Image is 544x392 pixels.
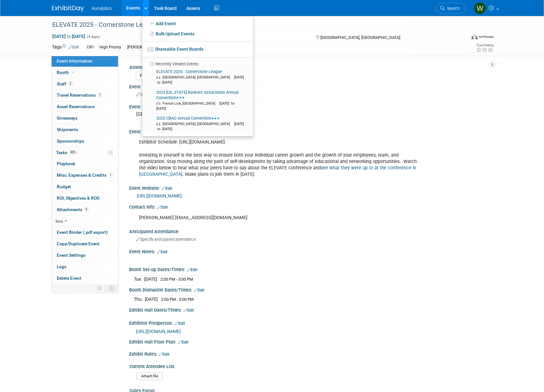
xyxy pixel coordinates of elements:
div: High Priority [98,44,123,51]
div: Current Attendee List: [129,362,489,370]
div: Event Description: [129,127,492,135]
div: Exhibitor Prospectus: [129,318,492,327]
span: [GEOGRAPHIC_DATA], [GEOGRAPHIC_DATA] [163,75,233,79]
a: Budget [52,181,118,192]
img: Format-Inperson.png [471,34,478,39]
span: 2 [68,81,73,86]
a: Edit [159,352,169,357]
div: [PERSON_NAME] [EMAIL_ADDRESS][DOMAIN_NAME] [135,211,422,224]
a: Giveaways [52,113,118,124]
a: Travel Reservations7 [52,90,118,101]
div: [PERSON_NAME] [125,44,159,51]
span: [DATE] to [DATE] [156,101,235,111]
div: In-Person [479,34,494,39]
a: Edit [187,268,197,272]
span: Event Binder (.pdf export) [57,230,108,235]
span: 2:00 PM - 5:00 PM [161,297,194,302]
li: Recently Viewed Events: [142,57,253,67]
span: [GEOGRAPHIC_DATA], [GEOGRAPHIC_DATA] [163,122,233,126]
span: 7 [97,93,102,98]
a: Playbook [52,158,118,169]
span: Playbook [57,161,75,166]
a: [URL][DOMAIN_NAME] [136,329,181,334]
span: Copy/Duplicate Event [57,241,99,246]
td: Personalize Event Tab Strip [94,284,105,292]
span: to [66,34,72,39]
span: Budget [57,184,71,189]
span: Tasks [56,150,77,155]
div: Event Venue Address: [129,102,492,110]
a: Event Settings [52,250,118,261]
span: [DATE] [DATE] [52,33,85,39]
a: Edit [178,340,188,344]
span: Search [445,6,459,11]
span: Event Information [57,58,92,63]
span: 9 [84,207,89,212]
span: Specify anticipated attendance [136,237,196,242]
a: Event Information [52,55,118,67]
a: Add Event [142,18,253,29]
a: Shipments [52,124,118,135]
span: Event Settings [57,253,85,258]
td: [DATE] [145,296,158,303]
a: Search [436,3,466,14]
div: Exhibitor Schedule: [URL][DOMAIN_NAME] Investing in yourself is the best way to ensure both your ... [135,136,422,181]
a: less [52,216,118,227]
td: Toggle Event Tabs [105,284,118,292]
td: Thu. [134,296,145,303]
span: French Lick, [GEOGRAPHIC_DATA] [163,101,218,106]
a: Event Binder (.pdf export) [52,227,118,238]
a: [URL][DOMAIN_NAME] [137,193,182,198]
img: seventboard-3.png [148,47,154,52]
span: Attachments [57,207,89,212]
a: Delete Event [52,273,118,284]
a: Edit [69,45,79,49]
span: Sponsorships [57,138,84,144]
a: Edit [183,308,194,313]
a: see what they were up to at the conference in [GEOGRAPHIC_DATA] [139,165,416,177]
div: Exhibit Hall Floor Plan: [129,337,492,345]
span: Travel Reservations [57,92,102,98]
span: Giveaways [57,115,77,121]
td: Tue. [134,276,144,282]
div: Booth Set-up Dates/Times: [129,265,492,273]
div: Event Rating [476,44,493,47]
div: Anticipated Attendance: [129,227,492,235]
a: Asset Reservations [52,101,118,112]
div: Event Website: [129,183,492,192]
span: Shipments [57,127,78,132]
a: Shareable Event Boards [142,43,253,55]
a: ELEVATE 2025 - Cornerstone League [GEOGRAPHIC_DATA], [GEOGRAPHIC_DATA] [DATE] to [DATE] [144,67,251,87]
a: Staff2 [52,78,118,90]
span: 1 [108,173,113,178]
a: Booth [52,67,118,78]
span: 80% [69,150,77,155]
div: Event Venue Name: [129,82,492,90]
a: 2025 [US_STATE] Bankers Association Annual Convention French Lick, [GEOGRAPHIC_DATA] [DATE] to [D... [144,88,251,114]
a: Edit [157,205,168,210]
a: 2025 CBAO Annual Convention [GEOGRAPHIC_DATA], [GEOGRAPHIC_DATA] [DATE] to [DATE] [144,114,251,134]
span: Staff [57,81,73,86]
a: Edit [162,186,172,191]
pre: [GEOGRAPHIC_DATA], [GEOGRAPHIC_DATA] [136,111,273,117]
div: Exhibit Rules: [129,349,492,358]
span: 2:00 PM - 5:00 PM [160,277,193,282]
div: Booth Dismantle Dates/Times: [129,285,492,293]
span: Asset Reservations [57,104,95,109]
a: Attachments9 [52,204,118,215]
span: Delete Event [57,276,81,281]
img: ExhibitDay [52,5,84,12]
div: Attended Previously: [129,63,489,70]
div: Exhibit Hall Dates/Times: [129,305,492,314]
span: Aunalytics [92,6,112,11]
div: CIFI [85,44,95,51]
a: Bulk Upload Events [142,29,253,39]
span: (4 days) [86,35,100,39]
span: [GEOGRAPHIC_DATA], [GEOGRAPHIC_DATA] [320,35,400,40]
span: ROI, Objectives & ROO [57,196,99,201]
img: Will Mayfield [474,2,486,14]
a: Logs [52,261,118,272]
div: ELEVATE 2025 - Cornerstone League [50,19,456,31]
div: Event Format [428,33,494,43]
i: Booth reservation complete [72,70,75,74]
